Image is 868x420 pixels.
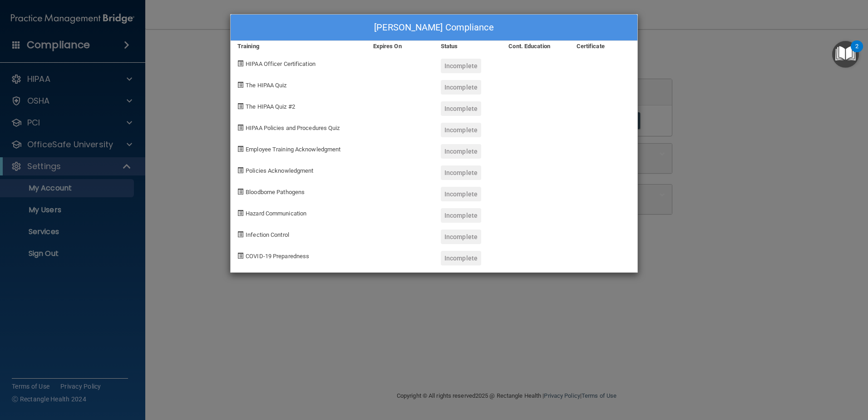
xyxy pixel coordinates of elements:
span: The HIPAA Quiz #2 [246,103,295,110]
span: The HIPAA Quiz [246,82,286,89]
span: HIPAA Officer Certification [246,60,316,67]
div: Incomplete [441,80,481,95]
div: Incomplete [441,144,481,159]
span: Bloodborne Pathogens [246,189,305,195]
span: Infection Control [246,231,289,238]
div: Incomplete [441,187,481,201]
span: HIPAA Policies and Procedures Quiz [246,125,340,131]
button: Open Resource Center, 2 new notifications [832,41,859,68]
div: Incomplete [441,59,481,73]
span: Policies Acknowledgment [246,167,313,174]
div: Incomplete [441,251,481,265]
span: Hazard Communication [246,210,306,217]
div: Status [434,41,502,52]
div: Incomplete [441,101,481,116]
div: Expires On [366,41,434,52]
div: Training [231,41,366,52]
div: Incomplete [441,208,481,223]
div: Incomplete [441,165,481,180]
div: [PERSON_NAME] Compliance [231,15,637,41]
div: 2 [855,46,858,58]
div: Cont. Education [502,41,569,52]
div: Incomplete [441,230,481,244]
div: Incomplete [441,123,481,137]
span: Employee Training Acknowledgment [246,146,340,153]
span: COVID-19 Preparedness [246,253,309,260]
div: Certificate [570,41,637,52]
